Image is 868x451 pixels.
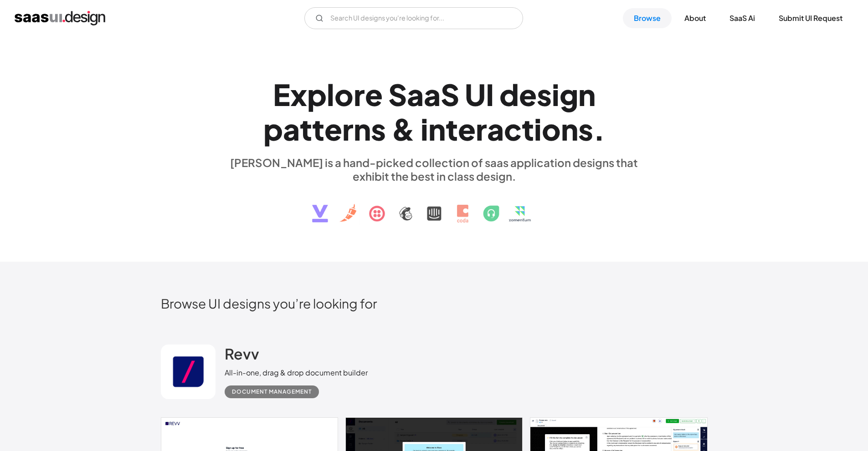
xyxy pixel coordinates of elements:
[391,111,415,147] div: &
[476,111,487,147] div: r
[487,111,504,147] div: a
[428,111,446,147] div: n
[421,111,428,147] div: i
[388,77,407,112] div: S
[342,111,354,147] div: r
[446,111,458,147] div: t
[552,77,560,112] div: i
[407,77,424,112] div: a
[522,111,534,147] div: t
[300,111,312,147] div: t
[296,183,572,230] img: text, icon, saas logo
[593,111,605,147] div: .
[365,77,383,112] div: e
[354,77,365,112] div: r
[304,7,523,29] form: Email Form
[673,8,717,28] a: About
[263,111,283,147] div: p
[504,111,522,147] div: c
[458,111,476,147] div: e
[290,77,307,112] div: x
[424,77,441,112] div: a
[537,77,552,112] div: s
[15,11,105,25] a: home
[560,77,578,112] div: g
[273,77,290,112] div: E
[312,111,324,147] div: t
[225,345,259,367] a: Revv
[304,7,523,29] input: Search UI designs you're looking for...
[561,111,578,147] div: n
[719,8,766,28] a: SaaS Ai
[225,345,259,363] h2: Revv
[499,77,519,112] div: d
[441,77,459,112] div: S
[542,111,561,147] div: o
[307,77,327,112] div: p
[225,77,644,147] h1: Explore SaaS UI design patterns & interactions.
[324,111,342,147] div: e
[161,295,708,311] h2: Browse UI designs you’re looking for
[371,111,386,147] div: s
[768,8,853,28] a: Submit UI Request
[225,156,644,183] div: [PERSON_NAME] is a hand-picked collection of saas application designs that exhibit the best in cl...
[232,386,312,397] div: Document Management
[623,8,672,28] a: Browse
[465,77,486,112] div: U
[519,77,537,112] div: e
[486,77,494,112] div: I
[578,77,596,112] div: n
[225,367,368,378] div: All-in-one, drag & drop document builder
[534,111,542,147] div: i
[334,77,354,112] div: o
[283,111,300,147] div: a
[578,111,593,147] div: s
[327,77,334,112] div: l
[354,111,371,147] div: n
